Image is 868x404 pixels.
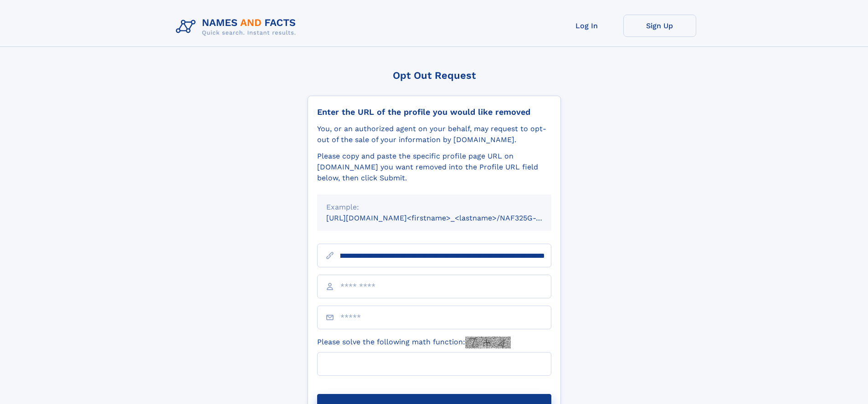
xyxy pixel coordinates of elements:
[317,123,551,145] div: You, or an authorized agent on your behalf, may request to opt-out of the sale of your informatio...
[308,70,561,81] div: Opt Out Request
[326,202,542,213] div: Example:
[317,107,551,117] div: Enter the URL of the profile you would like removed
[326,214,569,222] small: [URL][DOMAIN_NAME]<firstname>_<lastname>/NAF325G-xxxxxxxx
[550,15,623,37] a: Log In
[317,151,551,184] div: Please copy and paste the specific profile page URL on [DOMAIN_NAME] you want removed into the Pr...
[317,337,511,348] label: Please solve the following math function:
[623,15,696,37] a: Sign Up
[172,15,303,39] img: Logo Names and Facts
